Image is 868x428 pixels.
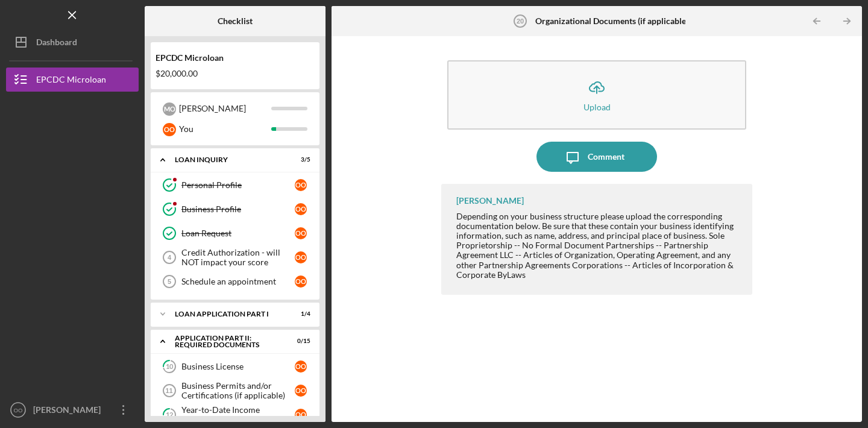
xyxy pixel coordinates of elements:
a: 11Business Permits and/or Certifications (if applicable)oO [157,379,313,403]
div: Application Part II: Required Documents [175,335,280,348]
div: Schedule an appointment [181,277,295,286]
div: You [179,119,271,139]
div: [PERSON_NAME] [179,98,271,119]
button: Upload [447,60,746,130]
div: Upload [583,102,611,112]
div: o O [295,227,307,239]
button: OO[PERSON_NAME] [6,398,139,422]
a: Business ProfileoO [157,197,313,221]
button: Dashboard [6,30,139,54]
div: Credit Authorization - will NOT impact your score [181,248,295,267]
tspan: 5 [168,278,171,285]
div: $20,000.00 [156,69,315,78]
div: o O [295,360,307,373]
div: o O [295,385,307,397]
div: 1 / 4 [289,310,310,318]
tspan: 10 [166,363,174,371]
div: o O [295,251,307,263]
div: Loan Inquiry [175,156,280,163]
tspan: 11 [165,387,172,394]
div: [PERSON_NAME] [30,398,108,425]
div: [PERSON_NAME] [456,196,524,206]
a: 12Year-to-Date Income StatementoO [157,403,313,427]
text: OO [14,407,23,414]
b: Organizational Documents (if applicable) [535,16,688,26]
div: Personal Profile [181,180,295,190]
div: Loan Request [181,228,295,238]
div: 0 / 15 [289,338,310,345]
div: o O [295,275,307,288]
tspan: 4 [168,254,172,261]
a: 10Business LicenseoO [157,354,313,379]
tspan: 20 [517,17,524,25]
a: 5Schedule an appointmentoO [157,269,313,294]
a: Loan RequestoO [157,221,313,245]
a: Personal ProfileoO [157,173,313,197]
a: 4Credit Authorization - will NOT impact your scoreoO [157,245,313,269]
div: o O [163,123,176,136]
button: EPCDC Microloan [6,68,139,92]
div: o O [295,409,307,421]
div: Business Permits and/or Certifications (if applicable) [181,381,295,400]
div: Dashboard [36,30,77,57]
div: 3 / 5 [289,156,310,163]
div: EPCDC Microloan [36,68,106,95]
div: o O [295,203,307,215]
div: Loan Application Part I [175,310,280,318]
div: Business License [181,362,295,371]
div: Business Profile [181,204,295,214]
div: M O [163,102,176,116]
tspan: 12 [166,411,173,419]
div: o O [295,179,307,191]
b: Checklist [218,16,253,26]
div: EPCDC Microloan [156,53,315,63]
div: Comment [588,142,624,172]
button: Comment [536,142,657,172]
div: Depending on your business structure please upload the corresponding documentation below. Be sure... [456,212,740,280]
div: Year-to-Date Income Statement [181,405,295,424]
